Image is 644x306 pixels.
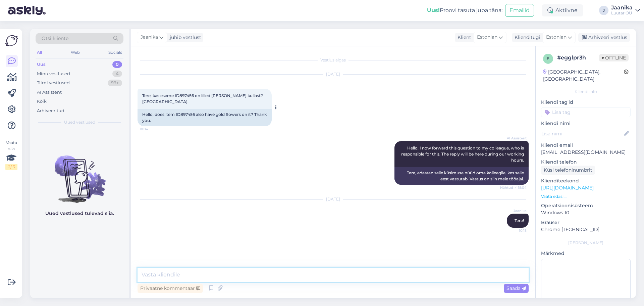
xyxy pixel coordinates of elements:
div: 2 / 3 [5,164,17,170]
div: [GEOGRAPHIC_DATA], [GEOGRAPHIC_DATA] [543,69,624,83]
div: All [36,48,43,57]
a: JaanikaLuutar OÜ [611,5,640,16]
img: No chats [30,143,129,204]
div: Web [69,48,81,57]
span: e [547,56,549,61]
div: Vestlus algas [138,57,529,63]
div: Jaanika [611,5,633,10]
p: Kliendi telefon [541,159,631,166]
span: 18:04 [140,127,165,132]
div: Klient [455,34,471,41]
div: Minu vestlused [37,71,70,77]
div: 99+ [108,80,122,86]
div: [DATE] [138,71,529,77]
span: Nähtud ✓ 18:04 [500,185,527,190]
p: Kliendi email [541,142,631,149]
input: Lisa nimi [541,130,623,137]
p: Vaata edasi ... [541,193,631,200]
div: Klienditugi [512,34,540,41]
input: Lisa tag [541,107,631,117]
p: Märkmed [541,250,631,257]
div: J [599,6,608,15]
div: [PERSON_NAME] [541,240,631,246]
span: 10:15 [501,228,527,233]
div: Kliendi info [541,89,631,95]
div: 4 [112,71,122,77]
div: Tere, edastan selle küsimuse nüüd oma kolleegile, kes selle eest vastutab. Vastus on siin meie tö... [394,167,529,185]
img: Askly Logo [5,34,18,47]
div: Socials [107,48,123,57]
span: Jaanika [141,34,158,41]
div: Hello, does item ID897456 also have gold flowers on it? Thank you. [138,109,272,126]
div: Arhiveeritud [37,107,64,114]
p: Uued vestlused tulevad siia. [45,210,114,217]
p: Operatsioonisüsteem [541,202,631,209]
div: Tiimi vestlused [37,80,70,86]
span: Tere, kas eseme ID897456 on lilled [PERSON_NAME] kullast? [GEOGRAPHIC_DATA]. [142,93,264,104]
p: Klienditeekond [541,177,631,184]
span: Offline [599,54,629,61]
div: Uus [37,61,46,68]
span: Saada [506,285,526,291]
span: Estonian [546,34,567,41]
span: Estonian [477,34,497,41]
span: Otsi kliente [42,35,68,42]
div: AI Assistent [37,89,62,96]
a: [URL][DOMAIN_NAME] [541,185,594,191]
div: # egglpr3h [557,54,599,62]
span: Jaanika [501,208,527,213]
div: Proovi tasuta juba täna: [427,6,502,14]
button: Emailid [505,4,534,17]
div: Privaatne kommentaar [138,284,203,293]
div: Arhiveeri vestlus [578,33,630,42]
div: Vaata siia [5,140,17,170]
div: 0 [112,61,122,68]
p: Kliendi tag'id [541,99,631,106]
p: Kliendi nimi [541,120,631,127]
span: AI Assistent [501,136,527,141]
div: Aktiivne [542,4,583,16]
p: Chrome [TECHNICAL_ID] [541,226,631,233]
span: Hello, I now forward this question to my colleague, who is responsible for this. The reply will b... [401,145,525,163]
div: [DATE] [138,196,529,202]
div: Kõik [37,98,47,105]
p: Brauser [541,219,631,226]
div: juhib vestlust [167,34,201,41]
span: Tere! [515,218,524,223]
div: Küsi telefoninumbrit [541,166,595,175]
p: Windows 10 [541,209,631,216]
p: [EMAIL_ADDRESS][DOMAIN_NAME] [541,149,631,156]
span: Uued vestlused [64,119,95,125]
div: Luutar OÜ [611,10,633,16]
b: Uus! [427,7,440,13]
